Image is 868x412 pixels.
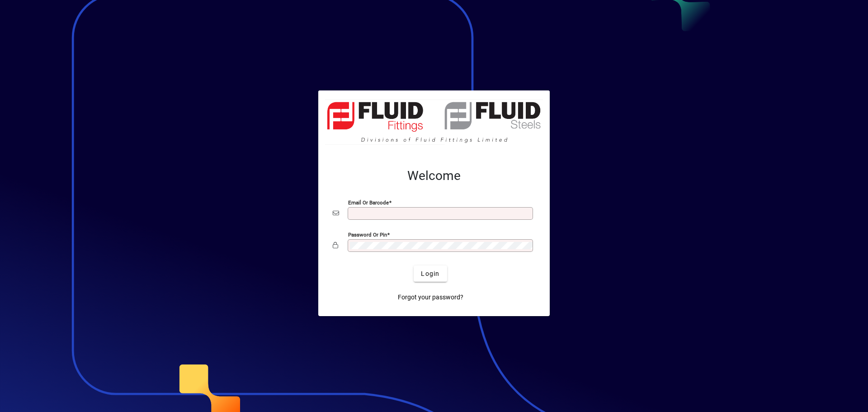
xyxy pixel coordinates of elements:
a: Forgot your password? [394,289,467,305]
span: Login [421,269,439,279]
mat-label: Password or Pin [348,232,387,238]
button: Login [414,265,447,282]
span: Forgot your password? [398,293,463,302]
h2: Welcome [333,168,535,184]
mat-label: Email or Barcode [348,199,389,206]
